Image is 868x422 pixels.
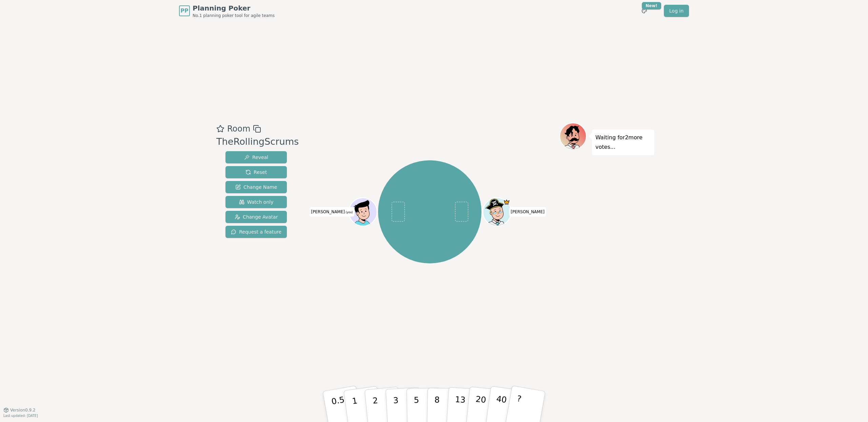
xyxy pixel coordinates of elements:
[235,184,277,190] span: Change Name
[216,135,299,149] div: TheRollingScrums
[638,5,650,17] button: New!
[179,3,275,18] a: PPPlanning PokerNo.1 planning poker tool for agile teams
[245,169,267,176] span: Reset
[309,207,354,217] span: Click to change your name
[231,228,281,235] span: Request a feature
[345,211,353,214] span: (you)
[235,214,278,220] span: Change Avatar
[216,123,224,135] button: Add as favourite
[239,199,274,205] span: Watch only
[225,151,287,163] button: Reveal
[10,407,36,413] span: Version 0.9.2
[225,226,287,238] button: Request a feature
[350,199,376,225] button: Click to change your avatar
[180,7,188,15] span: PP
[225,166,287,178] button: Reset
[664,5,689,17] a: Log in
[227,123,250,135] span: Room
[3,407,36,413] button: Version0.9.2
[225,196,287,208] button: Watch only
[642,2,661,9] div: New!
[193,13,275,18] span: No.1 planning poker tool for agile teams
[503,199,510,206] span: Samuel is the host
[193,3,275,13] span: Planning Poker
[225,181,287,193] button: Change Name
[244,154,268,161] span: Reveal
[225,211,287,223] button: Change Avatar
[3,414,38,418] span: Last updated: [DATE]
[509,207,546,217] span: Click to change your name
[595,133,651,152] p: Waiting for 2 more votes...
